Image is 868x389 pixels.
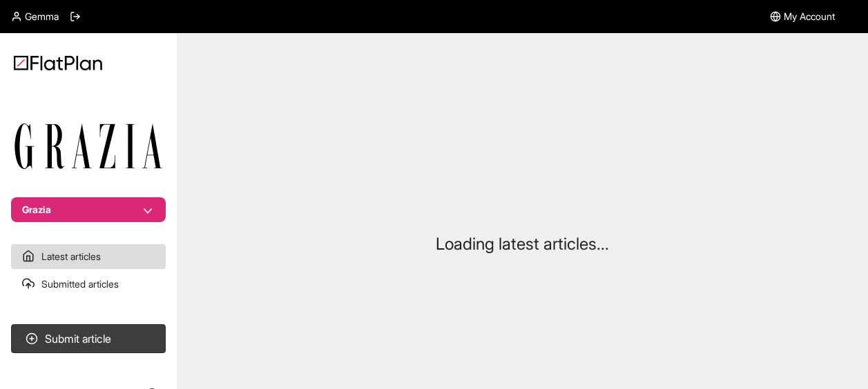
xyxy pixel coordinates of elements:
[25,10,59,23] span: Gemma
[11,272,166,297] a: Submitted articles
[14,123,163,170] img: Publication Logo
[784,10,835,23] span: My Account
[14,55,102,70] img: Logo
[11,197,166,222] button: Grazia
[11,324,166,353] button: Submit article
[436,233,609,255] p: Loading latest articles...
[11,244,166,269] a: Latest articles
[11,10,59,23] a: Gemma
